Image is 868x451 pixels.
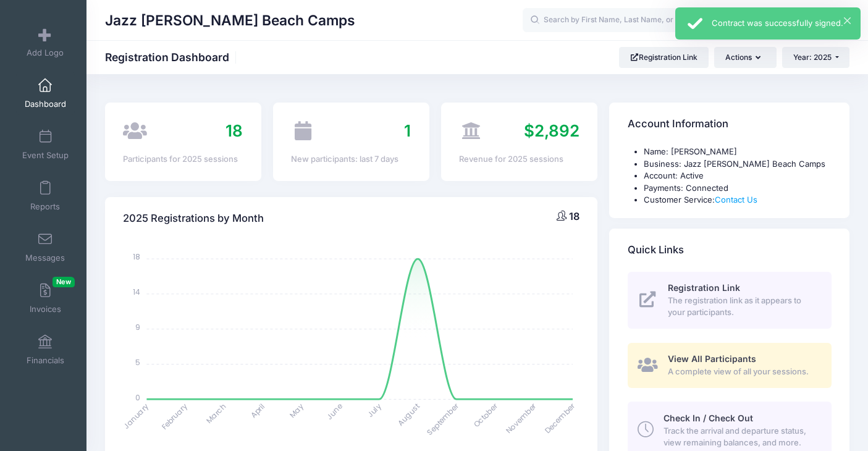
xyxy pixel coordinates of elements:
[22,150,69,161] span: Event Setup
[133,251,141,262] tspan: 18
[136,357,141,368] tspan: 5
[712,17,851,30] div: Contract was successfully signed.
[291,153,411,166] div: New participants: last 7 days
[16,20,75,64] a: Add Logo
[27,355,64,366] span: Financials
[459,153,579,166] div: Revenue for 2025 sessions
[16,328,75,371] a: Financials
[133,287,141,297] tspan: 14
[204,401,229,426] tspan: March
[30,304,61,314] span: Invoices
[714,47,776,68] button: Actions
[844,17,851,24] button: ×
[644,194,832,206] li: Customer Service:
[741,6,849,35] button: [PERSON_NAME]
[523,8,708,33] input: Search by First Name, Last Name, or Email...
[16,225,75,269] a: Messages
[25,253,65,263] span: Messages
[628,107,728,142] h4: Account Information
[619,47,709,68] a: Registration Link
[664,413,753,423] span: Check In / Check Out
[424,401,461,437] tspan: September
[287,401,306,419] tspan: May
[16,277,75,320] a: InvoicesNew
[664,425,817,449] span: Track the arrival and departure status, view remaining balances, and more.
[668,295,817,319] span: The registration link as it appears to your participants.
[395,401,422,428] tspan: August
[30,201,60,212] span: Reports
[121,401,151,431] tspan: January
[365,401,384,419] tspan: July
[53,277,75,287] span: New
[25,99,66,109] span: Dashboard
[644,182,832,195] li: Payments: Connected
[504,401,539,436] tspan: November
[569,210,579,222] span: 18
[628,343,832,388] a: View All Participants A complete view of all your sessions.
[782,47,849,68] button: Year: 2025
[16,123,75,166] a: Event Setup
[644,170,832,182] li: Account: Active
[668,366,817,378] span: A complete view of all your sessions.
[248,401,267,419] tspan: April
[644,146,832,158] li: Name: [PERSON_NAME]
[715,195,757,204] a: Contact Us
[123,153,243,166] div: Participants for 2025 sessions
[324,401,345,421] tspan: June
[105,51,240,64] h1: Registration Dashboard
[404,121,411,140] span: 1
[225,121,243,140] span: 18
[16,174,75,217] a: Reports
[793,53,832,62] span: Year: 2025
[628,272,832,329] a: Registration Link The registration link as it appears to your participants.
[136,322,141,332] tspan: 9
[27,48,64,58] span: Add Logo
[16,72,75,115] a: Dashboard
[123,201,264,237] h4: 2025 Registrations by Month
[159,401,190,431] tspan: February
[136,392,141,403] tspan: 0
[471,401,500,430] tspan: October
[105,6,355,35] h1: Jazz [PERSON_NAME] Beach Camps
[524,121,579,140] span: $2,892
[628,232,684,268] h4: Quick Links
[542,401,578,436] tspan: December
[668,353,756,364] span: View All Participants
[668,282,740,293] span: Registration Link
[644,158,832,171] li: Business: Jazz [PERSON_NAME] Beach Camps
